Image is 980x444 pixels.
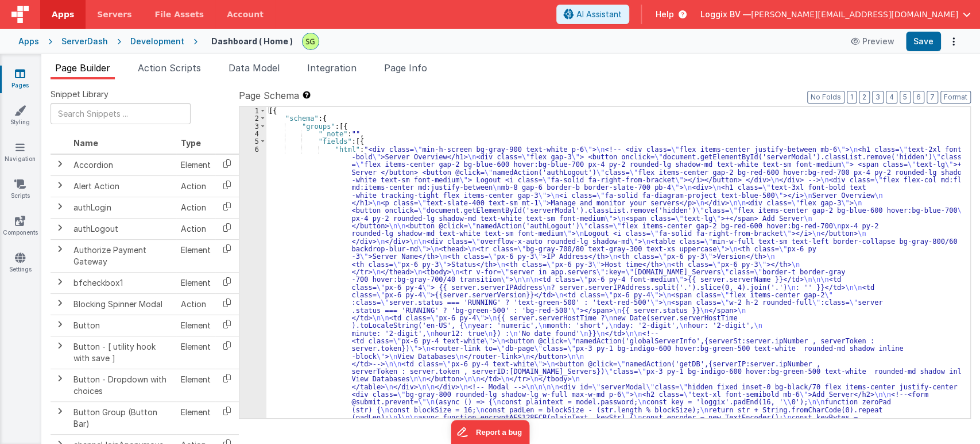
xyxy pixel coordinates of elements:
[228,62,280,74] span: Data Model
[51,103,191,124] input: Search Snippets ...
[69,175,176,197] td: Alert Action
[69,336,176,369] td: Button - [ utility hook with save ]
[239,89,299,102] span: Page Schema
[700,9,971,20] button: Loggix BV — [PERSON_NAME][EMAIL_ADDRESS][DOMAIN_NAME]
[69,315,176,336] td: Button
[656,9,674,20] span: Help
[451,420,529,444] iframe: Marker.io feedback button
[906,32,941,51] button: Save
[859,91,870,104] button: 2
[69,272,176,293] td: bfcheckbox1
[751,9,958,20] span: [PERSON_NAME][EMAIL_ADDRESS][DOMAIN_NAME]
[130,36,184,47] div: Development
[69,293,176,315] td: Blocking Spinner Modal
[211,37,293,45] h4: Dashboard ( Home )
[176,272,215,293] td: Element
[138,62,201,74] span: Action Scripts
[176,154,215,176] td: Element
[61,36,108,47] div: ServerDash
[176,293,215,315] td: Action
[807,91,845,104] button: No Folds
[847,91,857,104] button: 1
[176,239,215,272] td: Element
[69,154,176,176] td: Accordion
[55,62,110,74] span: Page Builder
[69,369,176,401] td: Button - Dropdown with choices
[176,197,215,218] td: Action
[927,91,938,104] button: 7
[239,114,266,122] div: 2
[556,5,629,24] button: AI Assistant
[176,401,215,434] td: Element
[946,33,962,49] button: Options
[181,138,201,148] span: Type
[844,32,901,51] button: Preview
[886,91,897,104] button: 4
[576,9,622,20] span: AI Assistant
[700,9,751,20] span: Loggix BV —
[18,36,39,47] div: Apps
[69,197,176,218] td: authLogin
[155,9,204,20] span: File Assets
[51,89,109,100] span: Snippet Library
[940,91,971,104] button: Format
[73,138,98,148] span: Name
[69,401,176,434] td: Button Group (Button Bar)
[913,91,924,104] button: 6
[239,130,266,137] div: 4
[52,9,74,20] span: Apps
[176,175,215,197] td: Action
[176,315,215,336] td: Element
[176,218,215,239] td: Action
[176,369,215,401] td: Element
[239,137,266,145] div: 5
[872,91,884,104] button: 3
[69,239,176,272] td: Authorize Payment Gateway
[307,62,357,74] span: Integration
[900,91,911,104] button: 5
[239,107,266,114] div: 1
[69,218,176,239] td: authLogout
[239,123,266,130] div: 3
[303,33,319,49] img: 497ae24fd84173162a2d7363e3b2f127
[176,336,215,369] td: Element
[384,62,427,74] span: Page Info
[97,9,131,20] span: Servers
